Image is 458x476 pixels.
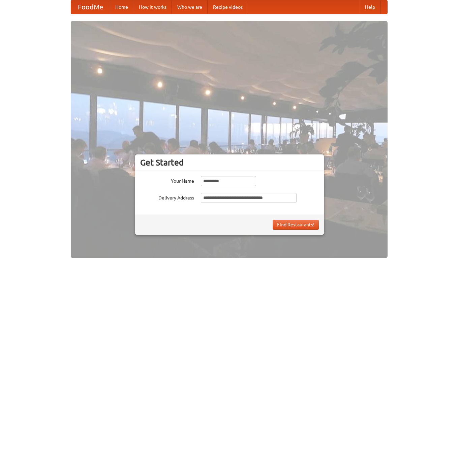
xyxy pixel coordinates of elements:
h3: Get Started [140,157,319,168]
a: Home [110,0,133,14]
button: Find Restaurants! [273,220,319,230]
label: Your Name [140,176,194,184]
a: FoodMe [71,0,110,14]
a: Help [360,0,380,14]
a: Who we are [172,0,208,14]
a: Recipe videos [208,0,248,14]
a: How it works [133,0,172,14]
label: Delivery Address [140,193,194,201]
